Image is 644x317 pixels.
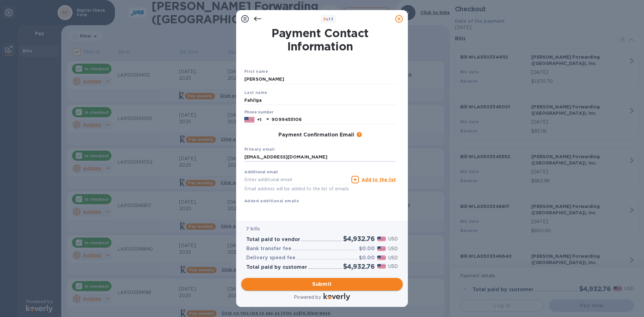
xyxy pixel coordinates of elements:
[246,246,291,252] h3: Bank transfer fee
[324,293,350,301] img: Logo
[377,246,386,251] img: USD
[244,147,275,152] b: Primary email
[244,185,349,193] p: Email address will be added to the list of emails
[388,236,398,242] p: USD
[323,17,334,21] b: of 3
[377,264,386,268] img: USD
[244,95,396,105] input: Enter your last name
[359,255,375,261] h3: $0.00
[377,256,386,260] img: USD
[271,115,396,124] input: Enter your phone number
[246,237,300,243] h3: Total paid to vendor
[244,90,267,95] b: Last name
[244,153,396,162] input: Enter your primary name
[244,116,254,123] img: US
[244,69,268,74] b: First name
[244,170,278,174] label: Additional email
[343,235,375,243] h2: $4,932.76
[244,26,396,53] h1: Payment Contact Information
[388,263,398,270] p: USD
[246,255,295,261] h3: Delivery speed fee
[388,245,398,252] p: USD
[246,226,260,231] b: 7 bills
[244,199,299,203] b: Added additional emails
[294,294,321,301] p: Powered by
[257,117,261,123] p: +1
[323,17,326,21] span: 3
[343,262,375,270] h2: $4,932.76
[244,175,349,184] input: Enter additional email
[359,246,375,252] h3: $0.00
[388,255,398,261] p: USD
[246,280,398,288] span: Submit
[361,177,396,182] u: Add to the list
[278,132,354,138] h3: Payment Confirmation Email
[244,75,396,84] input: Enter your first name
[241,278,403,291] button: Submit
[377,237,386,241] img: USD
[244,111,273,114] label: Phone number
[246,264,307,270] h3: Total paid by customer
